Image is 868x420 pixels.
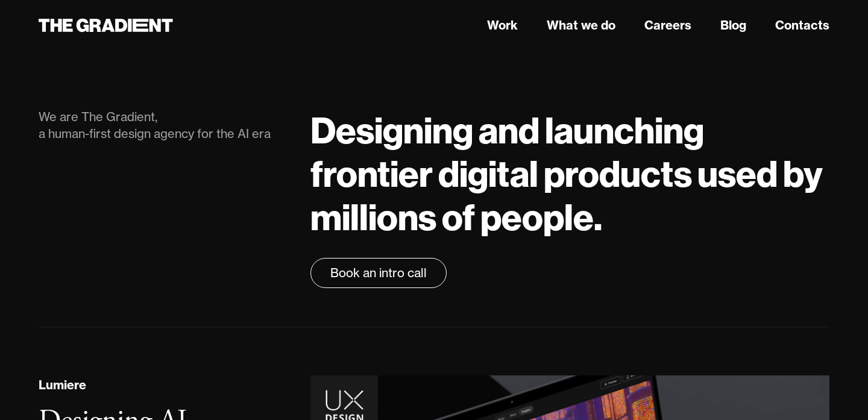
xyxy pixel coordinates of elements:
a: Careers [644,16,691,34]
a: Blog [720,16,746,34]
div: We are The Gradient, a human-first design agency for the AI era [39,108,286,142]
h1: Designing and launching frontier digital products used by millions of people. [310,108,829,239]
a: Contacts [775,16,829,34]
a: What we do [547,16,615,34]
div: Lumiere [39,376,86,394]
a: Book an intro call [310,258,447,288]
a: Work [487,16,518,34]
